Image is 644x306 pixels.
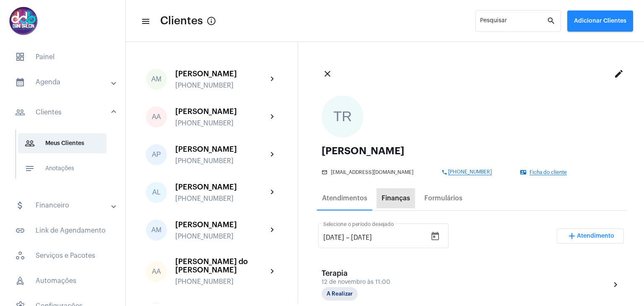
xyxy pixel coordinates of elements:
[146,144,167,165] div: AP
[567,231,577,241] mat-icon: add
[441,169,448,175] mat-icon: phone
[7,4,40,38] img: 5016df74-caca-6049-816a-988d68c8aa82.png
[427,228,444,245] button: Open calendar
[557,228,624,244] button: Adicionar Atendimento
[18,158,106,179] span: Anotações
[25,138,35,148] mat-icon: sidenav icon
[15,107,112,117] mat-panel-title: Clientes
[424,194,462,202] div: Formulários
[346,234,349,241] span: –
[8,246,117,266] span: Serviços e Pacotes
[175,70,267,78] div: [PERSON_NAME]
[267,150,278,160] mat-icon: chevron_right
[267,267,278,277] mat-icon: chevron_right
[8,271,117,291] span: Automações
[382,194,410,202] div: Finanças
[610,280,621,290] mat-icon: chevron_right
[175,257,267,274] div: [PERSON_NAME] do [PERSON_NAME]
[146,220,167,241] div: AM
[175,220,267,229] div: [PERSON_NAME]
[448,169,492,175] span: [PHONE_NUMBER]
[175,82,267,89] div: [PHONE_NUMBER]
[146,182,167,203] div: AL
[15,52,25,62] span: sidenav icon
[322,279,405,285] div: 12 de novembro às 11:00
[322,96,364,137] div: TR
[175,107,267,116] div: [PERSON_NAME]
[322,269,405,277] div: Terapia
[175,157,267,165] div: [PHONE_NUMBER]
[567,10,633,31] button: Adicionar Clientes
[614,69,624,79] mat-icon: edit
[322,194,367,202] div: Atendimentos
[577,233,614,239] span: Atendimento
[323,234,344,241] input: Data de início
[15,77,112,87] mat-panel-title: Agenda
[15,251,25,261] span: sidenav icon
[25,163,35,174] mat-icon: sidenav icon
[15,107,25,117] mat-icon: sidenav icon
[574,18,626,24] span: Adicionar Clientes
[175,183,267,191] div: [PERSON_NAME]
[480,19,547,26] input: Pesquisar
[5,99,125,126] mat-expansion-panel-header: sidenav iconClientes
[146,261,167,282] div: AA
[15,226,25,236] mat-icon: sidenav icon
[322,69,332,79] mat-icon: close
[520,169,527,175] mat-icon: contact_mail
[322,287,358,301] mat-chip: A Realizar
[331,170,413,175] span: [EMAIL_ADDRESS][DOMAIN_NAME]
[547,16,557,26] mat-icon: search
[267,225,278,235] mat-icon: chevron_right
[203,13,220,29] button: Button that displays a tooltip when focused or hovered over
[15,200,25,210] mat-icon: sidenav icon
[175,119,267,127] div: [PHONE_NUMBER]
[15,200,112,210] mat-panel-title: Financeiro
[18,133,106,153] span: Meus Clientes
[175,145,267,153] div: [PERSON_NAME]
[141,16,149,26] mat-icon: sidenav icon
[206,16,216,26] mat-icon: Button that displays a tooltip when focused or hovered over
[175,233,267,240] div: [PHONE_NUMBER]
[5,72,125,92] mat-expansion-panel-header: sidenav iconAgenda
[8,220,117,241] span: Link de Agendamento
[146,106,167,127] div: AA
[15,276,25,286] span: sidenav icon
[530,170,567,175] span: Ficha do cliente
[267,74,278,84] mat-icon: chevron_right
[5,126,125,190] div: sidenav iconClientes
[322,169,328,175] mat-icon: mail_outline
[267,187,278,197] mat-icon: chevron_right
[160,14,203,28] span: Clientes
[5,195,125,215] mat-expansion-panel-header: sidenav iconFinanceiro
[267,112,278,122] mat-icon: chevron_right
[322,146,621,156] div: [PERSON_NAME]
[8,47,117,67] span: Painel
[175,195,267,202] div: [PHONE_NUMBER]
[175,278,267,285] div: [PHONE_NUMBER]
[15,77,25,87] mat-icon: sidenav icon
[351,234,401,241] input: Data do fim
[146,69,167,90] div: AM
